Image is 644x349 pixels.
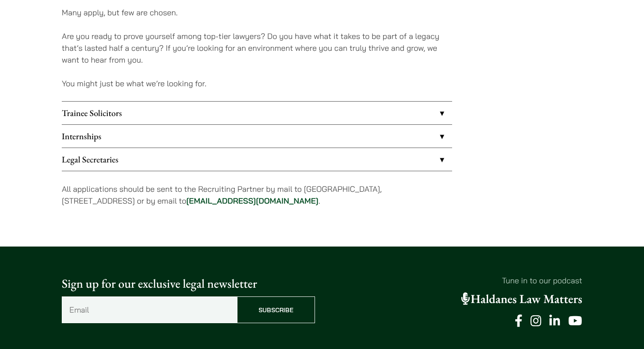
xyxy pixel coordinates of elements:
[62,275,315,293] p: Sign up for our exclusive legal newsletter
[62,102,452,124] a: Trainee Solicitors
[237,296,315,323] input: Subscribe
[186,196,318,206] a: [EMAIL_ADDRESS][DOMAIN_NAME]
[329,275,582,286] p: Tune in to our podcast
[62,78,452,89] p: You might just be what we’re looking for.
[62,148,452,171] a: Legal Secretaries
[62,30,452,66] p: Are you ready to prove yourself among top-tier lawyers? Do you have what it takes to be part of a...
[62,125,452,148] a: Internships
[62,183,452,207] p: All applications should be sent to the Recruiting Partner by mail to [GEOGRAPHIC_DATA], [STREET_A...
[62,296,237,323] input: Email
[62,7,452,18] p: Many apply, but few are chosen.
[461,291,582,307] a: Haldanes Law Matters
